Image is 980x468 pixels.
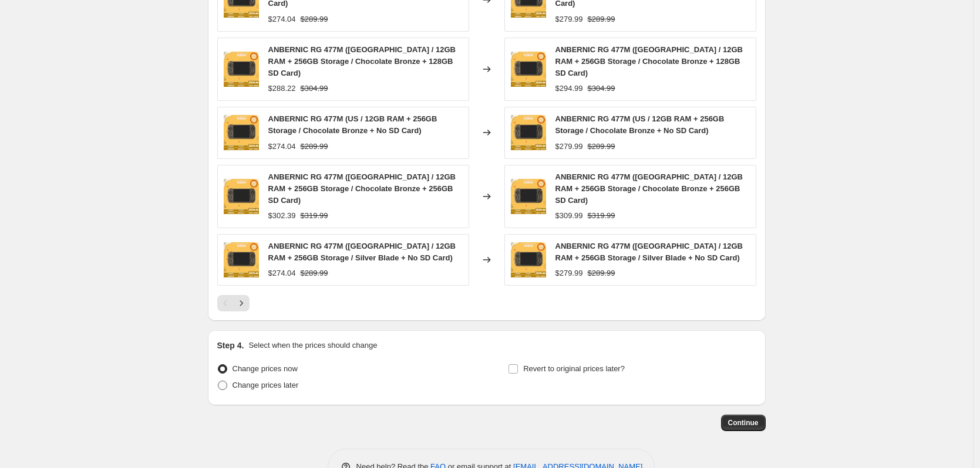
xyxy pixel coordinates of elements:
button: Next [233,295,250,311]
span: ANBERNIC RG 477M (US / 12GB RAM + 256GB Storage / Chocolate Bronze + No SD Card) [268,114,437,135]
strike: $289.99 [301,267,328,279]
img: 477M_b41f1e54-ab4a-4099-9575-873621ab9f45_80x.jpg [224,115,259,150]
img: 477M_b41f1e54-ab4a-4099-9575-873621ab9f45_80x.jpg [224,52,259,87]
img: 477M_b41f1e54-ab4a-4099-9575-873621ab9f45_80x.jpg [511,115,546,150]
strike: $289.99 [301,13,328,25]
div: $274.04 [268,267,296,279]
strike: $319.99 [301,210,328,222]
div: $274.04 [268,13,296,25]
p: Select when the prices should change [248,340,377,351]
div: $288.22 [268,83,296,94]
div: $294.99 [555,83,583,94]
img: 477M_b41f1e54-ab4a-4099-9575-873621ab9f45_80x.jpg [511,52,546,87]
span: ANBERNIC RG 477M ([GEOGRAPHIC_DATA] / 12GB RAM + 256GB Storage / Chocolate Bronze + 128GB SD Card) [555,45,743,77]
span: Change prices now [233,364,298,373]
div: $279.99 [555,267,583,279]
strike: $289.99 [588,13,615,25]
div: $309.99 [555,210,583,222]
span: ANBERNIC RG 477M ([GEOGRAPHIC_DATA] / 12GB RAM + 256GB Storage / Chocolate Bronze + 128GB SD Card) [268,45,456,77]
strike: $304.99 [588,83,615,94]
div: $302.39 [268,210,296,222]
span: ANBERNIC RG 477M ([GEOGRAPHIC_DATA] / 12GB RAM + 256GB Storage / Chocolate Bronze + 256GB SD Card) [268,172,456,205]
span: Continue [728,418,759,428]
strike: $304.99 [301,83,328,94]
span: Change prices later [233,381,299,389]
strike: $289.99 [588,141,615,152]
div: $274.04 [268,141,296,152]
img: 477M_b41f1e54-ab4a-4099-9575-873621ab9f45_80x.jpg [224,179,259,214]
img: 477M_b41f1e54-ab4a-4099-9575-873621ab9f45_80x.jpg [224,242,259,277]
span: ANBERNIC RG 477M ([GEOGRAPHIC_DATA] / 12GB RAM + 256GB Storage / Silver Blade + No SD Card) [268,242,456,262]
div: $279.99 [555,13,583,25]
button: Continue [721,415,766,431]
div: $279.99 [555,141,583,152]
span: ANBERNIC RG 477M ([GEOGRAPHIC_DATA] / 12GB RAM + 256GB Storage / Silver Blade + No SD Card) [555,242,743,262]
h2: Step 4. [217,340,244,351]
strike: $289.99 [588,267,615,279]
strike: $319.99 [588,210,615,222]
img: 477M_b41f1e54-ab4a-4099-9575-873621ab9f45_80x.jpg [511,179,546,214]
span: Revert to original prices later? [523,364,625,373]
span: ANBERNIC RG 477M ([GEOGRAPHIC_DATA] / 12GB RAM + 256GB Storage / Chocolate Bronze + 256GB SD Card) [555,172,743,205]
img: 477M_b41f1e54-ab4a-4099-9575-873621ab9f45_80x.jpg [511,242,546,277]
nav: Pagination [217,295,250,311]
span: ANBERNIC RG 477M (US / 12GB RAM + 256GB Storage / Chocolate Bronze + No SD Card) [555,114,725,135]
strike: $289.99 [301,141,328,152]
